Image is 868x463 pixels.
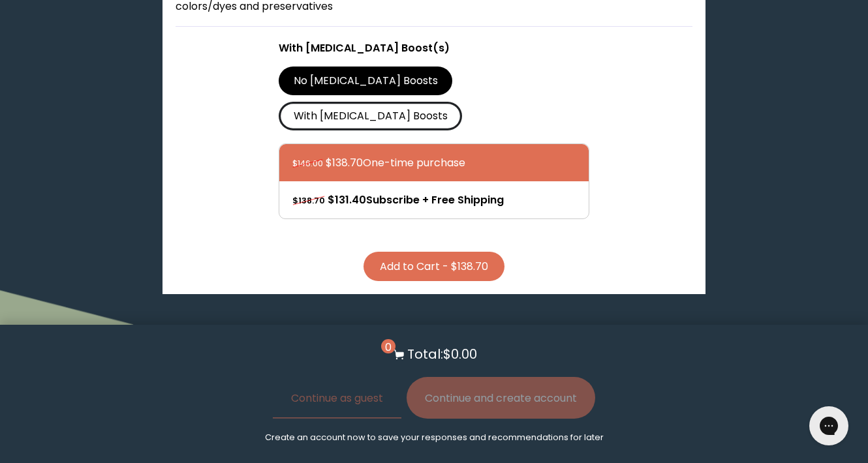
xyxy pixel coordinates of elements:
[407,377,595,419] button: Continue and create account
[279,40,589,56] p: With [MEDICAL_DATA] Boost(s)
[273,377,401,419] button: Continue as guest
[265,432,604,443] p: Create an account now to save your responses and recommendations for later
[364,252,504,281] button: Add to Cart - $138.70
[407,344,477,364] p: Total: $0.00
[279,67,452,95] label: No [MEDICAL_DATA] Boosts
[803,402,855,450] iframe: Gorgias live chat messenger
[381,339,395,353] span: 0
[279,102,462,130] label: With [MEDICAL_DATA] Boosts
